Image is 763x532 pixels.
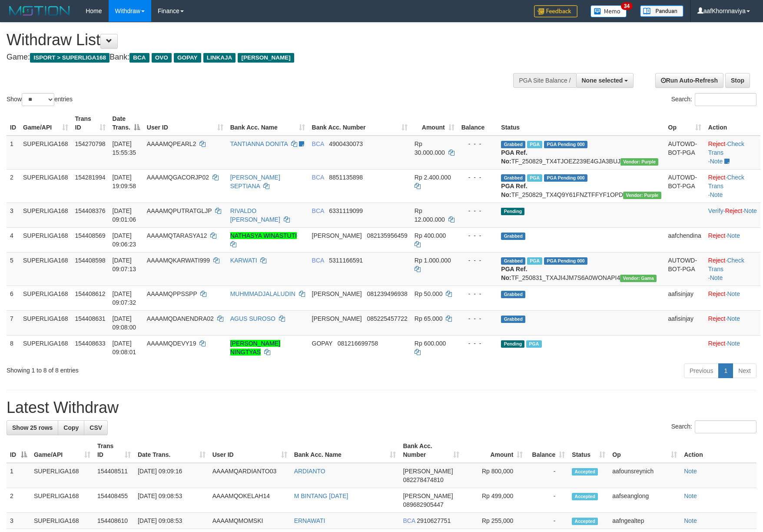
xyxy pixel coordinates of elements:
span: [DATE] 09:07:13 [113,257,136,273]
a: MUHMMADJALALUDIN [230,290,295,297]
td: Rp 800,000 [463,463,526,488]
b: PGA Ref. No: [501,183,527,198]
a: Reject [708,340,726,347]
div: PGA Site Balance / [513,73,576,88]
div: - - - [461,173,494,182]
th: User ID: activate to sort column ascending [209,438,291,463]
th: Op: activate to sort column ascending [609,438,680,463]
span: Rp 2.400.000 [415,174,451,181]
h1: Withdraw List [7,31,500,49]
td: AAAAMQARDIANTO03 [209,463,291,488]
td: · [705,227,760,252]
span: Marked by aafsoycanthlai [526,340,541,348]
span: Marked by aafmaleo [527,141,542,148]
a: Reject [708,315,726,322]
td: · [705,310,760,335]
span: Marked by aafnonsreyleab [527,174,542,182]
a: Reject [708,257,726,264]
th: Status: activate to sort column ascending [568,438,609,463]
span: CSV [90,424,102,431]
td: 6 [7,286,20,310]
span: PGA Pending [544,257,587,265]
td: 4 [7,227,20,252]
td: [DATE] 09:08:53 [134,488,209,513]
td: · [705,335,760,360]
span: Grabbed [501,141,525,148]
a: Note [684,468,697,475]
label: Search: [671,93,756,106]
td: AAAAMQMOMSKI [209,513,291,529]
span: Copy 4900430073 to clipboard [329,140,363,147]
td: 7 [7,310,20,335]
span: 154281994 [75,174,106,181]
a: Reject [708,232,726,239]
td: SUPERLIGA168 [30,488,94,513]
td: aafseanglong [609,488,680,513]
a: Note [727,232,740,239]
img: Button%20Memo.svg [590,5,627,17]
span: AAAAMQTARASYA12 [147,232,207,239]
th: Amount: activate to sort column ascending [411,111,458,136]
span: BCA [312,207,324,214]
a: ARDIANTO [294,468,325,475]
td: AUTOWD-BOT-PGA [665,136,705,170]
input: Search: [695,420,756,433]
span: 154408631 [75,315,106,322]
span: Rp 12.000.000 [415,207,445,223]
td: Rp 255,000 [463,513,526,529]
td: SUPERLIGA168 [20,252,72,286]
h1: Latest Withdraw [7,399,756,416]
span: LINKAJA [203,53,236,63]
span: GOPAY [312,340,332,347]
span: Grabbed [501,174,525,182]
span: Grabbed [501,291,525,298]
a: Reject [725,207,743,214]
th: Game/API: activate to sort column ascending [20,111,72,136]
th: Game/API: activate to sort column ascending [30,438,94,463]
th: ID [7,111,20,136]
a: Check Trans [708,257,744,273]
span: [PERSON_NAME] [403,468,453,475]
span: PGA Pending [544,174,587,182]
td: · · [705,169,760,203]
span: AAAAMQPPSSPP [147,290,197,297]
span: [DATE] 09:01:06 [113,207,136,223]
span: Rp 600.000 [415,340,446,347]
div: - - - [461,256,494,265]
td: aafisinjay [665,310,705,335]
td: aafchendina [665,227,705,252]
span: [PERSON_NAME] [238,53,294,63]
span: AAAAMQGACORJP02 [147,174,209,181]
th: Balance [458,111,498,136]
h4: Game: Bank: [7,53,500,62]
span: AAAAMQKARWATI999 [147,257,210,264]
span: Copy 082278474810 to clipboard [403,476,443,483]
th: Action [705,111,760,136]
th: User ID: activate to sort column ascending [143,111,227,136]
span: Grabbed [501,233,525,240]
span: [DATE] 09:06:23 [113,232,136,248]
span: [PERSON_NAME] [312,232,362,239]
td: TF_250831_TXAJI4JM7S6A0WONAPI4 [498,252,664,286]
td: AUTOWD-BOT-PGA [665,169,705,203]
td: · · [705,203,760,227]
b: PGA Ref. No: [501,149,527,165]
span: Rp 400.000 [415,232,446,239]
span: [DATE] 19:09:58 [113,174,136,190]
td: 154408610 [94,513,134,529]
th: Bank Acc. Number: activate to sort column ascending [309,111,411,136]
span: Pending [501,208,524,215]
a: Copy [58,420,84,435]
span: BCA [312,174,324,181]
span: Copy 6331119099 to clipboard [329,207,363,214]
div: - - - [461,140,494,148]
span: 154408633 [75,340,106,347]
div: - - - [461,314,494,323]
span: OVO [152,53,172,63]
span: Rp 30.000.000 [415,140,445,156]
td: SUPERLIGA168 [20,203,72,227]
span: Vendor URL: https://trx4.1velocity.biz [623,192,661,199]
th: Date Trans.: activate to sort column descending [109,111,143,136]
span: ISPORT > SUPERLIGA168 [30,53,109,63]
a: TANTIANNA DONITA [230,140,288,147]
